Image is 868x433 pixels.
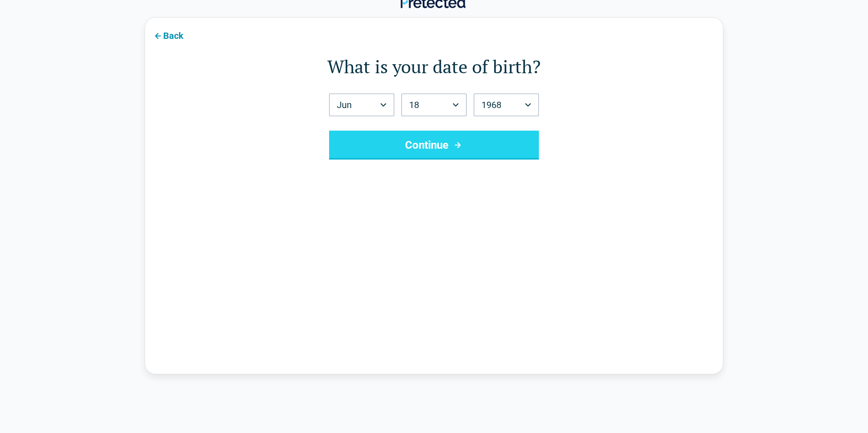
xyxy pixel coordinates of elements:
button: Back [145,25,191,45]
button: Birth Year [474,94,539,116]
button: Birth Month [329,94,394,116]
h1: What is your date of birth? [181,54,687,79]
button: Birth Day [401,94,467,116]
button: Continue [329,131,539,160]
